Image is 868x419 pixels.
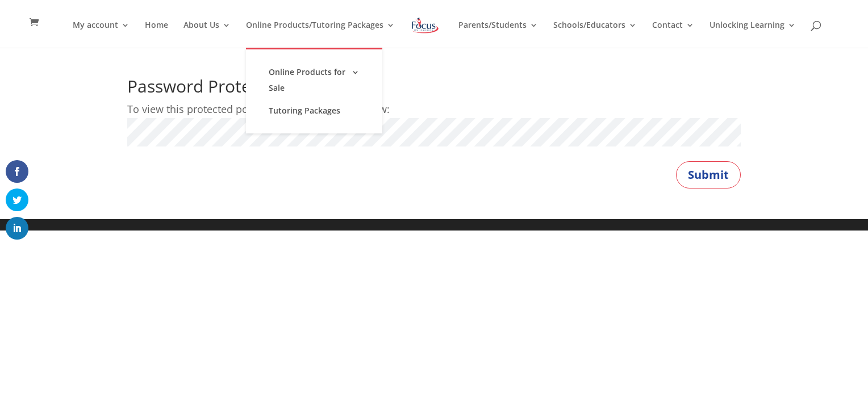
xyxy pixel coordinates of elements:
h1: Password Protected [127,78,741,100]
img: Focus on Learning [410,15,440,36]
a: Home [145,21,168,48]
button: Submit [676,161,741,188]
a: Online Products for Sale [257,61,371,99]
a: About Us [183,21,231,48]
a: Contact [652,21,694,48]
a: Tutoring Packages [257,99,371,122]
p: To view this protected post, enter the password below: [127,100,741,118]
a: Unlocking Learning [710,21,796,48]
a: My account [73,21,130,48]
a: Schools/Educators [553,21,637,48]
a: Parents/Students [458,21,538,48]
a: Online Products/Tutoring Packages [246,21,395,48]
